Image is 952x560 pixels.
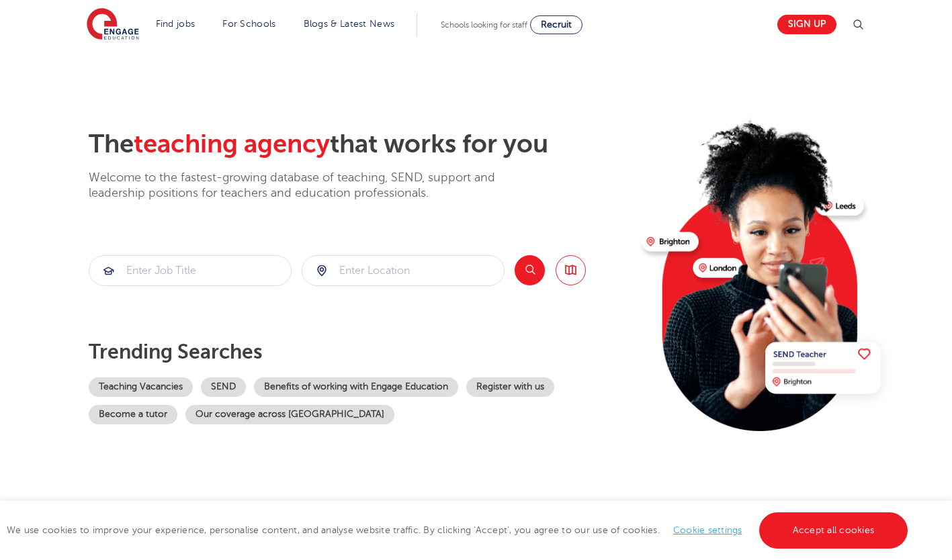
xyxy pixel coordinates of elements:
h2: The that works for you [89,129,631,160]
a: SEND [201,377,246,397]
button: Search [515,255,545,285]
a: Our coverage across [GEOGRAPHIC_DATA] [185,405,394,424]
a: For Schools [222,19,275,29]
div: Submit [302,255,505,286]
img: Engage Education [87,8,139,42]
a: Sign up [777,15,836,34]
a: Register with us [466,377,554,397]
span: Recruit [541,19,572,30]
a: Find jobs [156,19,196,29]
a: Become a tutor [89,405,177,424]
a: Accept all cookies [759,512,908,549]
a: Blogs & Latest News [304,19,395,29]
div: Submit [89,255,292,286]
input: Submit [89,256,291,285]
span: teaching agency [134,130,330,158]
p: Welcome to the fastest-growing database of teaching, SEND, support and leadership positions for t... [89,170,532,201]
span: We use cookies to improve your experience, personalise content, and analyse website traffic. By c... [7,525,911,535]
a: Recruit [530,15,582,34]
input: Submit [302,256,504,285]
a: Teaching Vacancies [89,377,193,397]
a: Benefits of working with Engage Education [254,377,458,397]
span: Schools looking for staff [441,20,527,30]
p: Trending searches [89,340,631,364]
a: Cookie settings [673,525,742,535]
